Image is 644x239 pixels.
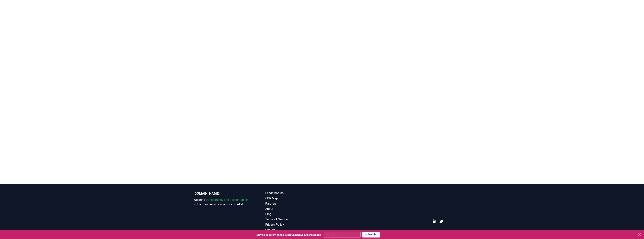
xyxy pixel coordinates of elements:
[406,229,451,232] p: © 2025 [DOMAIN_NAME]. All rights reserved.
[265,212,322,216] a: Blog
[433,219,436,223] a: LinkedIn
[193,198,250,207] p: We bring to the durable carbon removal market
[265,191,322,195] a: Leaderboards
[439,219,443,223] a: Twitter
[265,222,322,227] a: Privacy Policy
[265,201,322,206] a: Partners
[265,207,322,211] a: About
[265,196,322,201] a: CDR Map
[193,191,250,196] p: [DOMAIN_NAME]
[265,228,322,232] a: Contact
[206,198,249,202] span: transparency and accountability
[265,217,322,222] a: Terms of Service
